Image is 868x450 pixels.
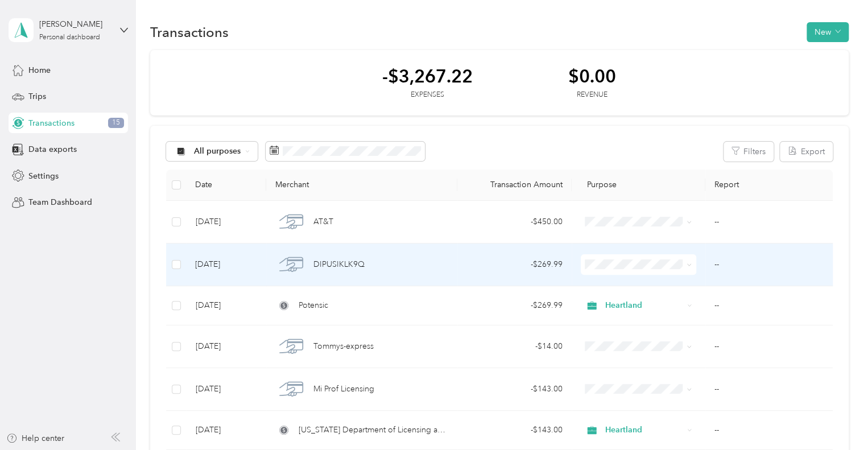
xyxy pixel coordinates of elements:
[313,383,374,395] span: Mi Prof Licensing
[186,170,266,201] th: Date
[150,26,229,38] h1: Transactions
[194,147,241,155] span: All purposes
[804,386,868,450] iframe: Everlance-gr Chat Button Frame
[705,170,833,201] th: Report
[186,368,266,411] td: [DATE]
[279,210,303,234] img: AT&T
[705,286,833,325] td: --
[6,432,64,444] button: Help center
[780,142,833,162] button: Export
[705,368,833,411] td: --
[705,411,833,450] td: --
[466,340,563,353] div: - $14.00
[724,142,774,162] button: Filters
[186,325,266,368] td: [DATE]
[382,90,473,100] div: Expenses
[705,325,833,368] td: --
[466,424,563,436] div: - $143.00
[581,180,617,189] span: Purpose
[299,424,448,436] span: [US_STATE] Department of Licensing and Regulatory Affairs
[28,196,92,208] span: Team Dashboard
[279,377,303,401] img: Mi Prof Licensing
[466,383,563,395] div: - $143.00
[28,170,59,182] span: Settings
[382,66,473,86] div: -$3,267.22
[705,201,833,243] td: --
[568,90,616,100] div: Revenue
[186,411,266,450] td: [DATE]
[605,299,684,312] span: Heartland
[313,258,365,271] span: DIPUSIKLK9Q
[313,216,333,228] span: AT&T
[457,170,572,201] th: Transaction Amount
[186,201,266,243] td: [DATE]
[186,243,266,286] td: [DATE]
[466,299,563,312] div: - $269.99
[605,424,684,436] span: Heartland
[807,22,849,42] button: New
[39,34,100,41] div: Personal dashboard
[28,117,75,129] span: Transactions
[28,64,51,76] span: Home
[705,243,833,286] td: --
[186,286,266,325] td: [DATE]
[568,66,616,86] div: $0.00
[279,253,303,276] img: DIPUSIKLK9Q
[466,258,563,271] div: - $269.99
[466,216,563,228] div: - $450.00
[28,143,77,155] span: Data exports
[313,340,374,353] span: Tommys-express
[266,170,457,201] th: Merchant
[28,90,46,102] span: Trips
[299,299,328,312] span: Potensic
[108,118,124,128] span: 15
[39,18,110,30] div: [PERSON_NAME]
[279,335,303,358] img: Tommys-express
